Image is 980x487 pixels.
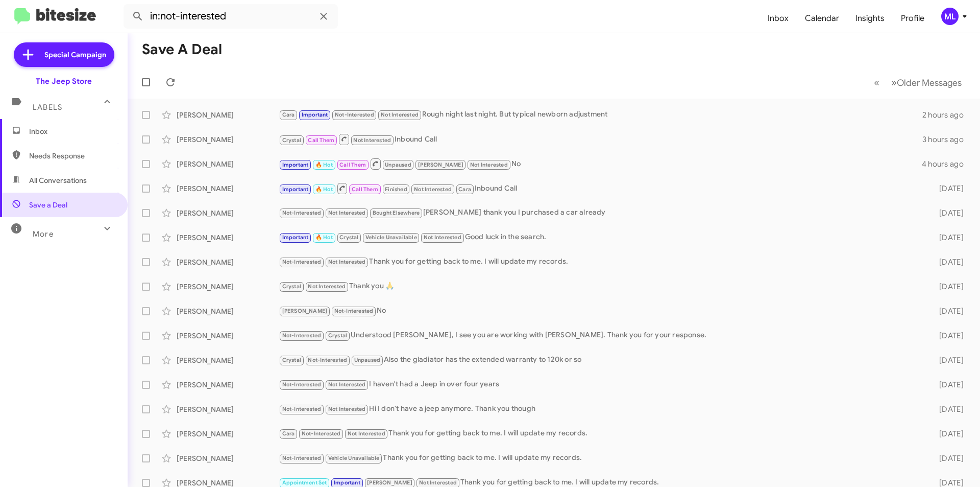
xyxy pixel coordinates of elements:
div: Rough night last night. But typical newborn adjustment [279,109,922,121]
a: Calendar [797,4,847,33]
div: Also the gladiator has the extended warranty to 120k or so [279,354,923,366]
div: Thank you for getting back to me. I will update my records. [279,256,923,268]
div: [DATE] [923,453,972,463]
span: Not-Interested [282,381,322,388]
span: Unpaused [385,161,411,168]
div: [PERSON_NAME] [177,183,279,194]
span: Important [282,186,309,193]
span: Not-Interested [282,406,322,412]
span: Not-Interested [282,259,322,265]
div: [PERSON_NAME] [177,429,279,439]
div: Inbound Call [279,182,923,195]
div: Hi I don't have a jeep anymore. Thank you though [279,403,923,415]
span: Not Interested [308,283,346,290]
div: [PERSON_NAME] [177,134,279,145]
div: [PERSON_NAME] [177,453,279,463]
span: [PERSON_NAME] [282,308,328,314]
nav: Page navigation example [868,72,968,93]
div: 2 hours ago [922,110,972,120]
div: [DATE] [923,355,972,365]
span: Crystal [328,332,347,339]
span: » [891,76,897,89]
span: Important [302,111,328,118]
span: Not Interested [328,381,366,388]
span: Unpaused [354,357,381,363]
span: Call Them [308,137,334,144]
div: [PERSON_NAME] [177,331,279,341]
span: Not-Interested [282,210,322,216]
span: Not-Interested [282,332,322,339]
div: [DATE] [923,306,972,316]
div: [DATE] [923,257,972,267]
span: 🔥 Hot [315,161,333,168]
div: No [279,157,922,170]
span: Crystal [339,234,358,241]
span: Crystal [282,137,301,144]
span: Inbox [29,126,116,136]
span: Not Interested [470,161,508,168]
div: Thank you for getting back to me. I will update my records. [279,452,923,464]
div: [DATE] [923,380,972,390]
div: [PERSON_NAME] [177,257,279,267]
span: Not-Interested [282,455,322,461]
span: Not-Interested [334,308,374,314]
span: Older Messages [897,77,962,88]
span: Finished [385,186,407,193]
span: Bought Elsewhere [373,210,420,216]
span: Not Interested [328,406,366,412]
span: 🔥 Hot [315,186,333,193]
span: Vehicle Unavailable [365,234,417,241]
span: Crystal [282,283,301,290]
span: Call Them [352,186,378,193]
span: Not Interested [419,479,457,486]
span: Not-Interested [335,111,374,118]
input: Search [124,4,338,29]
div: Thank you 🙏 [279,281,923,292]
div: [PERSON_NAME] [177,306,279,316]
span: All Conversations [29,175,87,185]
span: [PERSON_NAME] [367,479,412,486]
span: Vehicle Unavailable [328,455,380,461]
span: Important [334,479,360,486]
a: Inbox [759,4,797,33]
div: 3 hours ago [922,134,972,145]
div: [PERSON_NAME] [177,110,279,120]
div: [DATE] [923,429,972,439]
div: [PERSON_NAME] thank you I purchased a car already [279,207,923,219]
span: Not Interested [381,111,419,118]
div: Good luck in the search. [279,231,923,243]
span: Cara [282,111,295,118]
div: [DATE] [923,183,972,194]
span: « [874,76,879,89]
a: Special Campaign [14,42,114,67]
div: The Jeep Store [36,76,92,86]
span: Crystal [282,357,301,363]
span: Not Interested [328,210,366,216]
span: Not Interested [328,259,366,265]
div: [PERSON_NAME] [177,233,279,243]
button: Next [885,72,968,93]
span: Labels [33,103,62,112]
a: Profile [893,4,933,33]
span: Special Campaign [44,50,106,60]
div: [PERSON_NAME] [177,355,279,365]
span: Not-Interested [302,430,341,437]
span: Important [282,161,309,168]
div: 4 hours ago [922,159,972,169]
div: Understood [PERSON_NAME], I see you are working with [PERSON_NAME]. Thank you for your response. [279,330,923,341]
span: Important [282,234,309,241]
div: [PERSON_NAME] [177,208,279,218]
span: Cara [458,186,471,193]
a: Insights [847,4,893,33]
span: Not Interested [353,137,391,144]
span: Save a Deal [29,200,67,210]
span: Not-Interested [308,357,347,363]
div: [PERSON_NAME] [177,159,279,169]
span: Cara [282,430,295,437]
span: Call Them [339,161,366,168]
div: [DATE] [923,331,972,341]
div: No [279,305,923,317]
